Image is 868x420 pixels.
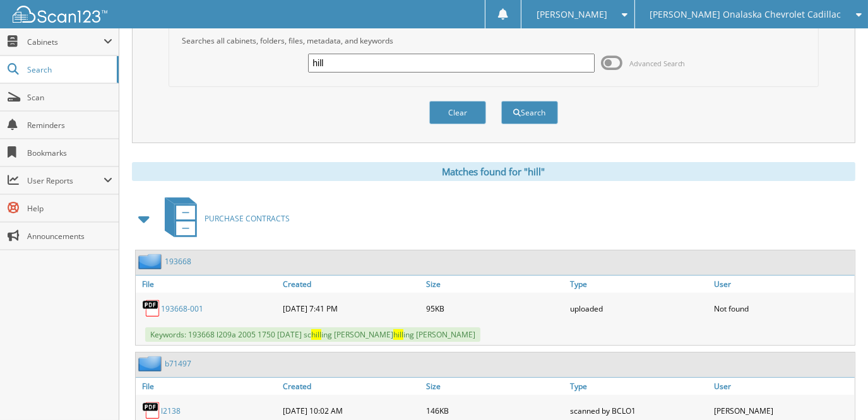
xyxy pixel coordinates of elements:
[165,358,191,369] a: b71497
[136,378,280,395] a: File
[27,148,112,158] span: Bookmarks
[27,231,112,242] span: Announcements
[393,329,403,340] span: hill
[429,101,486,124] button: Clear
[280,378,424,395] a: Created
[145,327,480,342] span: Keywords: 193668 l209a 2005 1750 [DATE] sc ing [PERSON_NAME] ing [PERSON_NAME]
[424,276,568,293] a: Size
[280,276,424,293] a: Created
[27,203,112,214] span: Help
[205,213,290,224] span: PURCHASE CONTRACTS
[165,256,191,267] a: 193668
[567,296,711,321] div: uploaded
[567,276,711,293] a: Type
[537,11,607,18] span: [PERSON_NAME]
[27,175,104,186] span: User Reports
[711,276,855,293] a: User
[175,35,811,46] div: Searches all cabinets, folders, files, metadata, and keywords
[650,11,841,18] span: [PERSON_NAME] Onalaska Chevrolet Cadillac
[142,401,161,420] img: PDF.png
[311,329,321,340] span: hill
[157,194,290,243] a: PURCHASE CONTRACTS
[711,378,855,395] a: User
[424,296,568,321] div: 95KB
[132,162,855,181] div: Matches found for "hill"
[27,92,112,103] span: Scan
[501,101,558,124] button: Search
[138,356,165,371] img: folder2.png
[142,299,161,318] img: PDF.png
[138,254,165,269] img: folder2.png
[13,6,107,23] img: scan123-logo-white.svg
[424,378,568,395] a: Size
[629,59,686,68] span: Advanced Search
[27,37,104,47] span: Cabinets
[280,296,424,321] div: [DATE] 7:41 PM
[161,303,203,314] a: 193668-001
[711,296,855,321] div: Not found
[27,64,110,75] span: Search
[27,120,112,131] span: Reminders
[161,405,181,416] a: l2138
[567,378,711,395] a: Type
[136,276,280,293] a: File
